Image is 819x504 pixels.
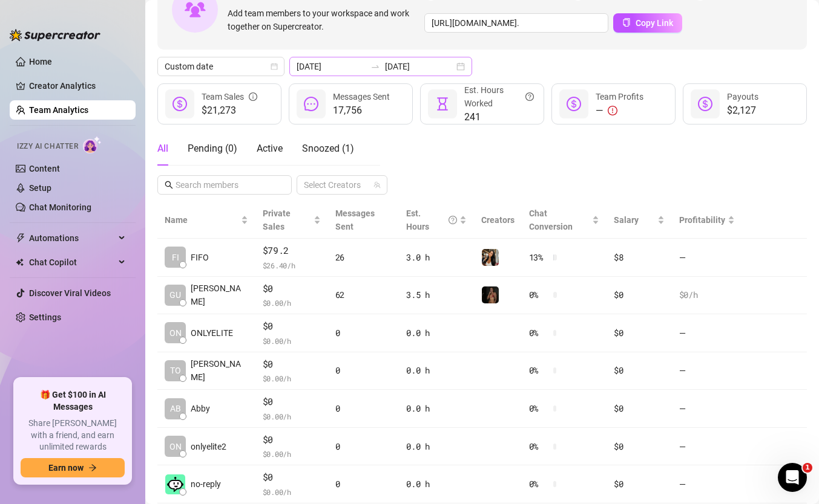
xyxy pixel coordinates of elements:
span: 1 [803,463,812,473]
span: to [370,62,380,71]
span: Messages Sent [333,92,390,102]
span: Copy Link [636,18,673,28]
span: Snoozed ( 1 ) [302,143,354,154]
a: Chat Monitoring [29,202,91,212]
td: — [672,314,742,352]
img: no-reply [165,474,185,494]
span: $ 0.00 /h [263,486,321,498]
div: 0.0 h [406,364,466,377]
a: Setup [29,183,51,193]
iframe: Intercom live chat [778,463,807,492]
div: 0.0 h [406,477,466,491]
div: $0 [614,477,664,491]
span: Share [PERSON_NAME] with a friend, and earn unlimited rewards [21,418,125,453]
span: TO [170,364,181,377]
div: 3.0 h [406,251,466,264]
span: 13 % [529,251,548,264]
div: 0.0 h [406,440,466,453]
button: Earn nowarrow-right [21,458,125,477]
span: Profitability [679,215,725,225]
a: Team Analytics [29,105,88,115]
span: FIFO [191,251,209,264]
a: Settings [29,312,61,322]
span: Payouts [727,92,758,102]
span: $0 [263,357,321,372]
div: 0 [335,402,392,415]
span: ON [169,326,182,340]
div: Est. Hours [406,207,456,233]
div: 26 [335,251,392,264]
div: 0 [335,440,392,453]
span: Active [257,143,283,154]
span: Add team members to your workspace and work together on Supercreator. [228,7,419,33]
span: 🎁 Get $100 in AI Messages [21,389,125,413]
span: Team Profits [596,92,643,102]
span: 0 % [529,477,548,491]
th: Creators [474,202,522,239]
span: $0 [263,395,321,409]
div: — [596,103,643,118]
td: — [672,390,742,428]
div: $0 [614,364,664,377]
span: FI [172,251,179,264]
span: 241 [464,110,534,124]
td: — [672,239,742,277]
span: $21,273 [202,103,257,118]
span: $ 0.00 /h [263,372,321,384]
span: 0 % [529,440,548,453]
div: Team Sales [202,90,257,103]
span: Earn now [48,463,84,473]
span: dollar-circle [567,97,581,111]
span: Chat Conversion [529,208,573,231]
input: Start date [297,60,366,73]
div: 0.0 h [406,402,466,415]
td: — [672,465,742,503]
span: search [165,181,173,189]
span: $2,127 [727,103,758,118]
input: Search members [176,178,275,192]
div: Est. Hours Worked [464,83,534,110]
span: 0 % [529,288,548,302]
span: $ 0.00 /h [263,297,321,309]
input: End date [385,60,454,73]
span: hourglass [435,97,450,111]
span: Salary [614,215,639,225]
span: $ 0.00 /h [263,335,321,347]
div: $0 [614,288,664,302]
div: Pending ( 0 ) [188,141,237,156]
span: calendar [271,63,278,70]
a: Creator Analytics [29,76,126,95]
img: D [482,286,499,303]
span: team [373,181,381,189]
span: swap-right [370,62,380,71]
span: dollar-circle [173,97,187,111]
span: arrow-right [88,464,97,472]
span: AB [170,402,181,415]
span: 17,756 [333,103,390,118]
span: ONLYELITE [191,326,233,340]
span: info-circle [249,90,257,103]
span: $ 0.00 /h [263,410,321,422]
span: Automations [29,228,115,248]
span: thunderbolt [16,233,25,243]
img: Chat Copilot [16,258,24,267]
span: onlyelite2 [191,440,226,453]
button: Copy Link [613,13,682,33]
span: question-circle [525,83,534,110]
div: $0 [614,402,664,415]
span: $0 [263,282,321,296]
span: no-reply [191,477,221,491]
span: Abby [191,402,210,415]
span: Messages Sent [335,208,375,231]
span: question-circle [449,207,457,233]
span: Custom date [165,57,277,76]
div: 3.5 h [406,288,466,302]
span: $0 [263,433,321,447]
span: ON [169,440,182,453]
div: All [157,141,168,156]
span: [PERSON_NAME] [191,357,248,384]
span: 0 % [529,326,548,340]
span: $79.2 [263,244,321,258]
span: exclamation-circle [608,106,617,115]
div: 0.0 h [406,326,466,340]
